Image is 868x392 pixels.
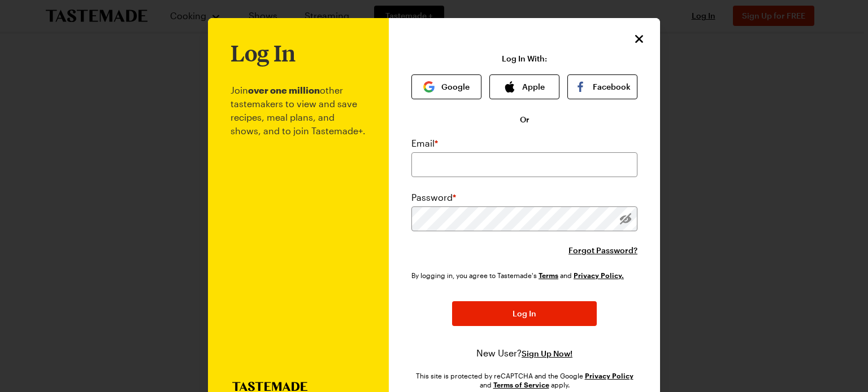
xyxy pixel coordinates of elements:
[411,74,481,99] button: Google
[231,65,366,382] p: Join other tastemakers to view and save recipes, meal plans, and shows, and to join Tastemade+.
[231,41,296,65] h1: Log In
[585,371,633,380] a: Google Privacy Policy
[520,114,530,125] span: Or
[567,74,637,99] button: Facebook
[411,270,628,281] div: By logging in, you agree to Tastemade's and
[489,74,559,99] button: Apple
[411,191,456,204] label: Password
[248,85,320,95] b: over one million
[574,270,624,280] a: Tastemade Privacy Policy
[502,54,547,63] p: Log In With:
[411,136,438,150] label: Email
[522,348,572,359] button: Sign Up Now!
[452,301,597,326] button: Log In
[539,270,558,280] a: Tastemade Terms of Service
[411,371,637,389] div: This site is protected by reCAPTCHA and the Google and apply.
[493,380,549,389] a: Google Terms of Service
[568,245,637,256] button: Forgot Password?
[513,308,536,319] span: Log In
[632,32,646,46] button: Close
[476,347,522,358] span: New User?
